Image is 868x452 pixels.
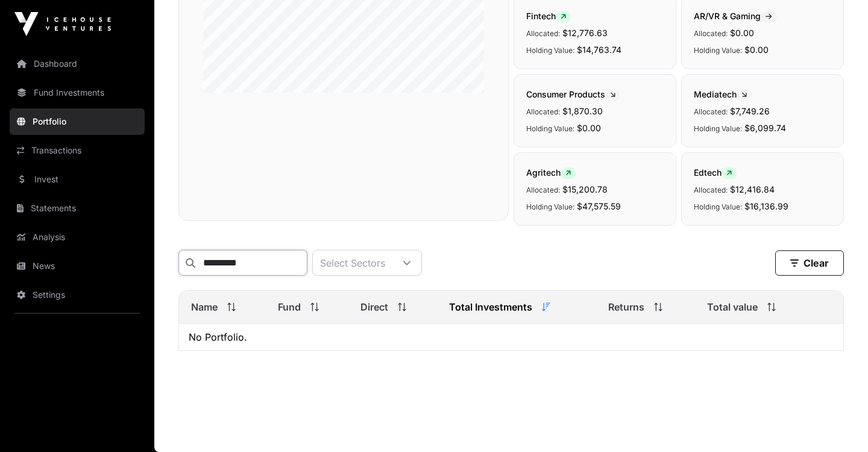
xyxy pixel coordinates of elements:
[562,28,608,38] span: $12,776.63
[10,282,145,308] a: Settings
[608,300,644,314] span: Returns
[694,124,742,133] span: Holding Value:
[744,123,786,133] span: $6,099.74
[744,201,788,211] span: $16,136.99
[707,300,758,314] span: Total value
[694,167,737,178] span: Edtech
[191,300,218,314] span: Name
[526,124,574,133] span: Holding Value:
[10,51,145,77] a: Dashboard
[526,185,560,194] span: Allocated:
[526,202,574,211] span: Holding Value:
[694,11,777,21] span: AR/VR & Gaming
[10,195,145,221] a: Statements
[694,89,752,99] span: Mediatech
[10,108,145,135] a: Portfolio
[313,250,392,275] div: Select Sectors
[360,300,388,314] span: Direct
[526,11,571,21] span: Fintech
[577,45,621,55] span: $14,763.74
[730,28,754,38] span: $0.00
[526,29,560,38] span: Allocated:
[526,167,576,178] span: Agritech
[808,394,868,452] iframe: Chat Widget
[278,300,301,314] span: Fund
[694,202,742,211] span: Holding Value:
[694,107,728,116] span: Allocated:
[694,185,728,194] span: Allocated:
[14,12,111,36] img: Icehouse Ventures Logo
[562,106,603,116] span: $1,870.30
[526,89,620,99] span: Consumer Products
[562,184,608,194] span: $15,200.78
[577,123,601,133] span: $0.00
[730,184,775,194] span: $12,416.84
[775,250,844,276] button: Clear
[10,224,145,250] a: Analysis
[526,46,574,55] span: Holding Value:
[449,300,532,314] span: Total Investments
[10,166,145,193] a: Invest
[10,79,145,106] a: Fund Investments
[694,29,728,38] span: Allocated:
[10,253,145,279] a: News
[694,46,742,55] span: Holding Value:
[179,324,843,351] td: No Portfolio.
[730,106,770,116] span: $7,749.26
[577,201,621,211] span: $47,575.59
[744,45,769,55] span: $0.00
[10,137,145,164] a: Transactions
[526,107,560,116] span: Allocated:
